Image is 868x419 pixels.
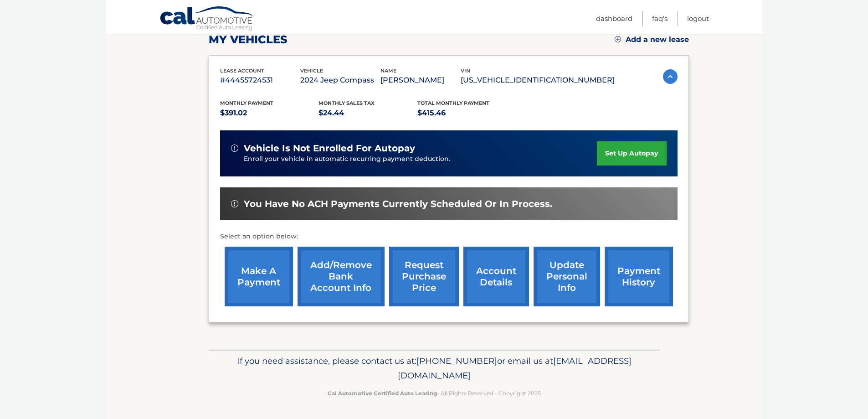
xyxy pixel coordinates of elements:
p: [US_VEHICLE_IDENTIFICATION_NUMBER] [461,74,615,87]
a: FAQ's [652,11,668,26]
span: Monthly sales Tax [318,100,375,106]
span: vin [461,67,470,74]
h2: my vehicles [209,33,288,47]
p: $391.02 [220,107,319,119]
p: Select an option below: [220,231,678,242]
img: alert-white.svg [231,200,238,207]
span: You have no ACH payments currently scheduled or in process. [244,198,552,210]
a: Add/Remove bank account info [298,247,385,306]
img: add.svg [615,36,621,42]
a: Add a new lease [615,35,689,44]
span: name [380,67,396,74]
a: set up autopay [597,141,666,166]
span: Monthly Payment [220,100,273,106]
span: [PHONE_NUMBER] [416,356,497,366]
span: lease account [220,67,264,74]
p: #44455724531 [220,74,300,87]
span: vehicle [300,67,323,74]
img: alert-white.svg [231,145,238,152]
span: vehicle is not enrolled for autopay [244,143,415,154]
a: make a payment [225,247,293,306]
a: Logout [687,11,709,26]
span: Total Monthly Payment [417,100,489,106]
img: accordion-active.svg [663,69,678,84]
p: If you need assistance, please contact us at: or email us at [215,354,654,383]
p: Enroll your vehicle in automatic recurring payment deduction. [244,154,597,164]
p: 2024 Jeep Compass [300,74,380,87]
p: - All Rights Reserved - Copyright 2025 [215,388,654,398]
strong: Cal Automotive Certified Auto Leasing [328,390,437,397]
a: payment history [605,247,673,306]
p: $415.46 [417,107,516,119]
a: Cal Automotive [159,6,255,32]
a: Dashboard [596,11,632,26]
span: [EMAIL_ADDRESS][DOMAIN_NAME] [398,356,632,381]
p: $24.44 [318,107,417,119]
a: account details [463,247,529,306]
a: update personal info [534,247,600,306]
p: [PERSON_NAME] [380,74,461,87]
a: request purchase price [389,247,459,306]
